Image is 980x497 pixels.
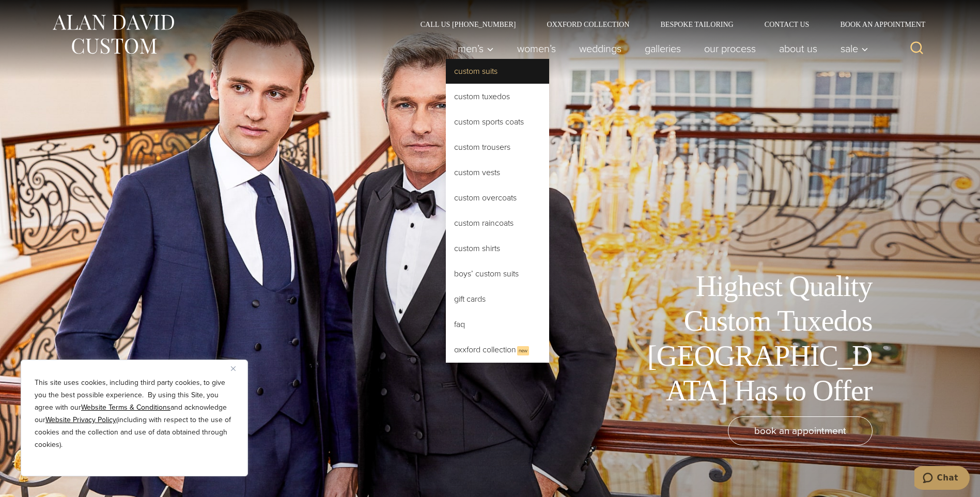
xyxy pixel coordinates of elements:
[446,337,549,363] a: Oxxford CollectionNew
[446,135,549,160] a: Custom Trousers
[405,21,532,28] a: Call Us [PHONE_NUMBER]
[567,38,633,59] a: weddings
[754,423,846,438] span: book an appointment
[728,416,873,445] a: book an appointment
[905,36,929,61] button: View Search Form
[446,287,549,312] a: Gift Cards
[405,21,929,28] nav: Secondary Navigation
[446,110,549,134] a: Custom Sports Coats
[446,38,874,59] nav: Primary Navigation
[51,11,175,57] img: Alan David Custom
[531,21,645,28] a: Oxxford Collection
[81,402,170,413] a: Website Terms & Conditions
[446,185,549,210] a: Custom Overcoats
[633,38,692,59] a: Galleries
[749,21,825,28] a: Contact Us
[517,346,529,355] span: New
[446,160,549,185] a: Custom Vests
[640,269,873,408] h1: Highest Quality Custom Tuxedos [GEOGRAPHIC_DATA] Has to Offer
[446,84,549,109] a: Custom Tuxedos
[692,38,767,59] a: Our Process
[645,21,749,28] a: Bespoke Tailoring
[446,38,505,59] button: Men’s sub menu toggle
[829,38,874,59] button: Sale sub menu toggle
[446,261,549,286] a: Boys’ Custom Suits
[231,366,236,371] img: Close
[446,236,549,261] a: Custom Shirts
[231,362,243,375] button: Close
[446,312,549,337] a: FAQ
[45,414,116,425] a: Website Privacy Policy
[446,211,549,236] a: Custom Raincoats
[914,466,970,492] iframe: Opens a widget where you can chat to one of our agents
[446,59,549,84] a: Custom Suits
[505,38,567,59] a: Women’s
[767,38,829,59] a: About Us
[825,21,929,28] a: Book an Appointment
[35,377,234,451] p: This site uses cookies, including third party cookies, to give you the best possible experience. ...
